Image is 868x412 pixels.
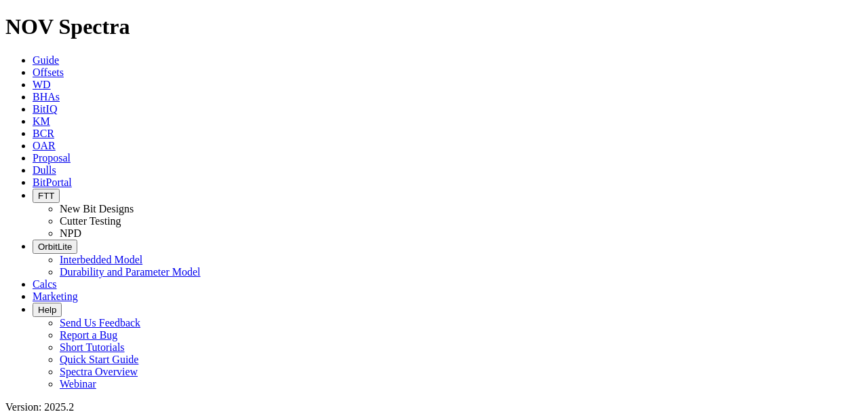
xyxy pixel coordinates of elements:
[60,317,140,329] a: Send Us Feedback
[60,203,134,214] a: New Bit Designs
[33,278,57,290] a: Calcs
[5,14,863,39] h1: NOV Spectra
[60,266,201,278] a: Durability and Parameter Model
[33,164,56,176] a: Dulls
[33,152,71,164] a: Proposal
[33,103,57,115] a: BitIQ
[33,128,54,139] a: BCR
[33,240,77,254] button: OrbitLite
[33,189,60,203] button: FTT
[33,67,64,78] a: Offsets
[33,54,59,66] a: Guide
[38,191,54,201] span: FTT
[60,341,125,353] a: Short Tutorials
[60,366,138,377] a: Spectra Overview
[33,91,60,102] a: BHAs
[33,115,50,127] a: KM
[33,79,51,90] a: WD
[33,291,78,302] a: Marketing
[60,227,81,239] a: NPD
[60,378,96,390] a: Webinar
[60,254,142,265] a: Interbedded Model
[60,354,138,365] a: Quick Start Guide
[33,176,72,188] a: BitPortal
[33,303,62,317] button: Help
[60,215,121,227] a: Cutter Testing
[60,329,117,341] a: Report a Bug
[33,140,56,151] a: OAR
[38,305,56,315] span: Help
[38,242,72,252] span: OrbitLite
